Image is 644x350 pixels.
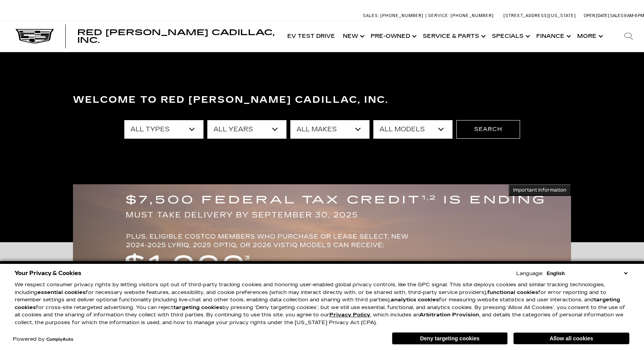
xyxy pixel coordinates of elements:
a: Service: [PHONE_NUMBER] [425,14,496,18]
a: Service & Parts [419,21,488,52]
button: More [573,21,605,52]
strong: Arbitration Provision [419,312,479,318]
select: Language Select [545,270,629,277]
select: Filter by year [207,120,286,139]
a: ComplyAuto [46,337,73,342]
a: Sales: [PHONE_NUMBER] [363,14,425,18]
span: 9 AM-6 PM [624,13,644,18]
span: Important Information [513,187,566,193]
button: Search [456,120,520,139]
strong: targeting cookies [173,304,222,311]
span: [PHONE_NUMBER] [451,13,494,18]
div: Language: [516,271,543,276]
strong: analytics cookies [391,297,439,303]
strong: functional cookies [487,289,538,296]
a: Finance [532,21,573,52]
select: Filter by model [373,120,452,139]
img: Cadillac Dark Logo with Cadillac White Text [15,29,54,44]
div: Powered by [13,337,73,342]
button: Important Information [508,184,571,196]
a: New [339,21,367,52]
h3: Welcome to Red [PERSON_NAME] Cadillac, Inc. [73,92,571,108]
a: Privacy Policy [329,312,370,318]
span: Your Privacy & Cookies [15,268,81,279]
button: Allow all cookies [514,333,629,344]
span: Open [DATE] [584,13,609,18]
span: [PHONE_NUMBER] [380,13,424,18]
strong: targeting cookies [15,297,620,311]
a: EV Test Drive [283,21,339,52]
a: Red [PERSON_NAME] Cadillac, Inc. [77,29,276,44]
a: [STREET_ADDRESS][US_STATE] [503,13,576,18]
button: Deny targeting cookies [392,332,508,345]
span: Sales: [363,13,379,18]
p: We respect consumer privacy rights by letting visitors opt out of third-party tracking cookies an... [15,281,629,326]
select: Filter by type [124,120,203,139]
select: Filter by make [290,120,369,139]
a: Specials [488,21,532,52]
span: Service: [428,13,449,18]
strong: essential cookies [37,289,86,296]
a: Pre-Owned [367,21,419,52]
span: Red [PERSON_NAME] Cadillac, Inc. [77,28,275,45]
span: Sales: [610,13,624,18]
